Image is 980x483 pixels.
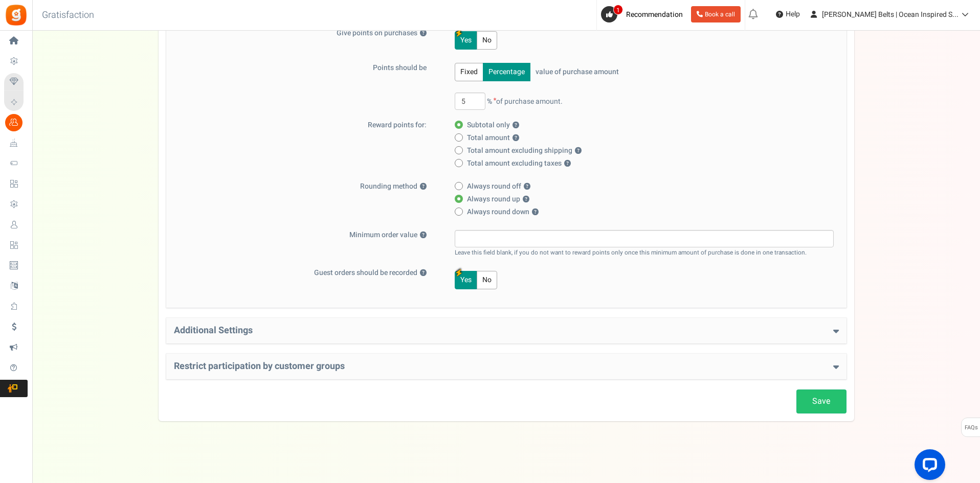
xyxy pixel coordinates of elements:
button: Total amount [513,135,519,142]
span: Always round up [467,194,529,204]
a: Help [772,6,804,22]
span: of purchase amount. [496,96,563,107]
label: Guest orders should be recorded [174,268,440,278]
button: Yes [455,271,477,289]
span: Help [783,9,800,19]
span: Total amount excluding taxes [467,158,571,169]
b: % [487,96,492,107]
span: FAQs [964,418,978,438]
button: No [477,31,497,50]
button: Guest orders should be recorded [420,270,427,277]
button: No [477,271,497,289]
button: Yes [455,31,477,50]
a: 1 Recommendation [601,6,687,22]
button: Give points on purchases [420,30,427,37]
span: 1 [613,5,623,15]
span: [PERSON_NAME] Belts | Ocean Inspired S... [822,9,959,20]
a: Save [796,389,847,413]
button: Always round down [532,209,539,216]
span: Always round off [467,181,530,192]
span: Always round down [467,207,539,217]
button: Always round off [524,183,530,190]
button: Fixed [455,63,483,81]
h4: Restrict participation by customer groups [174,361,839,372]
i: Recommended [455,30,462,37]
span: Setup how rounding for the points should be calculated [420,183,427,190]
h4: Additional Settings [174,326,839,336]
b: value of purchase amount [536,66,619,77]
button: Total amount excluding shipping [575,148,582,154]
label: Reward points for: [174,120,440,130]
span: Recommendation [626,9,683,20]
span: Total amount excluding shipping [467,146,582,156]
button: Always round up [523,196,529,203]
label: Minimum order value [174,230,440,240]
label: Give points on purchases [174,28,440,38]
a: Book a call [691,6,741,22]
img: Gratisfaction [5,4,28,27]
button: Total amount excluding taxes [564,160,571,167]
span: Subtotal only [467,120,519,130]
small: Leave this field blank, if you do not want to reward points only once this minimum amount of purc... [455,248,807,257]
button: Minimum order value [420,232,427,239]
label: Rounding method [174,181,440,192]
button: Percentage [483,63,530,81]
h3: Gratisfaction [31,5,105,26]
i: Recommended [455,269,462,277]
label: Points should be [174,63,440,73]
button: Subtotal only [513,122,519,129]
span: Total amount [467,133,519,143]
